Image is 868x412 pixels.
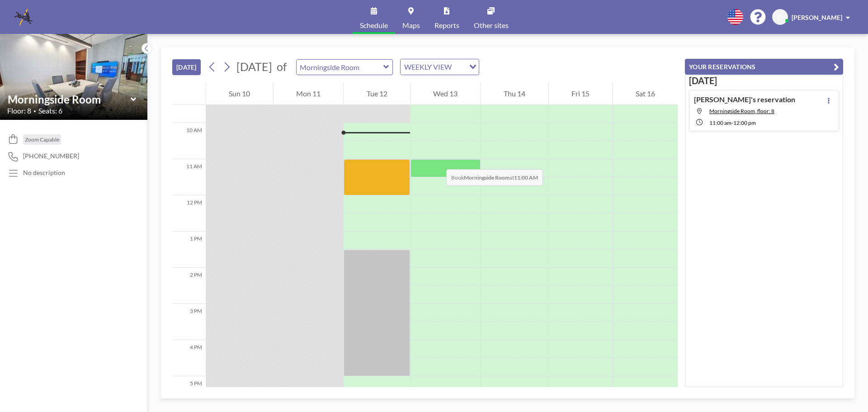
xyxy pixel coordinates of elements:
input: Morningside Room [297,60,383,75]
h3: [DATE] [689,75,839,86]
div: 1 PM [172,232,206,268]
div: 11 AM [172,159,206,195]
input: Search for option [454,61,464,73]
div: 3 PM [172,304,206,340]
span: of [277,60,287,74]
div: 4 PM [172,340,206,376]
button: [DATE] [172,59,201,75]
input: Morningside Room [8,93,131,106]
span: 12:00 PM [733,119,756,126]
div: Thu 14 [481,82,548,105]
span: Book at [446,169,543,186]
div: Sat 16 [613,82,678,105]
div: No description [23,169,65,177]
span: Other sites [474,22,509,29]
span: Floor: 8 [7,106,31,115]
h4: [PERSON_NAME]'s reservation [694,95,795,104]
span: - [731,119,733,126]
span: [DATE] [236,60,272,73]
div: 10 AM [172,123,206,159]
span: Maps [402,22,420,29]
span: [PHONE_NUMBER] [23,152,79,160]
div: 9 AM [172,87,206,123]
div: Sun 10 [206,82,273,105]
span: Seats: 6 [38,106,62,115]
span: WEEKLY VIEW [402,61,453,73]
span: • [33,108,36,114]
div: Search for option [401,59,479,75]
div: 12 PM [172,195,206,232]
b: Morningside Room [464,174,509,181]
div: Mon 11 [274,82,344,105]
span: Reports [434,22,459,29]
img: organization-logo [14,8,33,26]
div: 2 PM [172,268,206,304]
div: Tue 12 [344,82,410,105]
span: SJ [777,13,783,21]
span: Schedule [360,22,388,29]
div: Fri 15 [549,82,613,105]
b: 11:00 AM [514,174,538,181]
button: YOUR RESERVATIONS [685,59,843,75]
div: Wed 13 [410,82,481,105]
span: Morningside Room, floor: 8 [709,108,774,114]
span: [PERSON_NAME] [792,14,842,21]
span: 11:00 AM [709,119,731,126]
span: Zoom Capable [25,136,59,143]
